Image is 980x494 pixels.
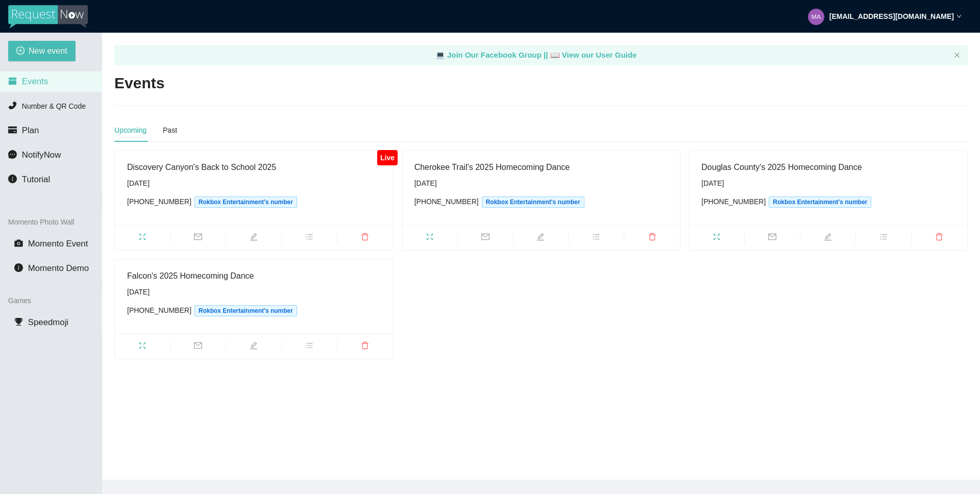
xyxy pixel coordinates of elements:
span: edit [800,233,855,244]
span: Events [22,77,48,86]
span: phone [8,101,17,110]
span: mail [170,233,226,244]
span: Number & QR Code [22,102,86,110]
div: [PHONE_NUMBER] [127,196,381,208]
span: bars [569,233,624,244]
span: fullscreen [115,341,170,353]
span: credit-card [8,126,17,134]
span: Rokbox Entertainment's number [482,196,584,208]
span: close [954,52,960,58]
span: plus-circle [16,46,24,56]
div: [DATE] [414,178,668,189]
span: down [957,14,962,19]
a: laptop View our User Guide [550,51,637,59]
div: Live [377,150,397,165]
span: laptop [550,51,560,59]
span: laptop [435,51,445,59]
span: mail [458,233,513,244]
button: plus-circleNew event [8,41,76,61]
span: Tutorial [22,175,50,184]
strong: [EMAIL_ADDRESS][DOMAIN_NAME] [829,12,954,20]
div: [PHONE_NUMBER] [127,305,381,316]
span: info-circle [8,175,17,183]
span: fullscreen [115,233,170,244]
span: Rokbox Entertainment's number [194,305,297,316]
span: edit [226,233,281,244]
span: New event [29,44,67,57]
span: Rokbox Entertainment's number [194,196,297,208]
span: Speedmoji [28,317,68,327]
span: NotifyNow [22,150,61,160]
span: Momento Demo [28,263,89,273]
div: Discovery Canyon's Back to School 2025 [127,161,381,174]
span: mail [170,341,226,353]
button: close [954,52,960,59]
span: edit [513,233,569,244]
iframe: LiveChat chat widget [837,462,980,494]
span: delete [337,233,393,244]
span: Plan [22,126,39,135]
a: laptop Join Our Facebook Group || [435,51,550,59]
span: fullscreen [402,233,457,244]
span: delete [624,233,680,244]
span: bars [856,233,911,244]
span: info-circle [14,263,23,272]
div: Past [163,125,177,136]
div: Upcoming [114,125,146,136]
div: [PHONE_NUMBER] [701,196,955,208]
div: Cherokee Trail's 2025 Homecoming Dance [414,161,668,174]
div: [DATE] [127,178,381,189]
span: calendar [8,77,17,85]
span: camera [14,239,23,248]
div: Falcon's 2025 Homecoming Dance [127,269,381,282]
span: edit [226,341,281,353]
span: message [8,150,17,159]
img: 0a238165b7a9e732f01d88cf4df990f8 [808,9,824,25]
span: trophy [14,317,23,326]
span: delete [337,341,393,353]
span: Momento Event [28,239,88,249]
img: RequestNow [8,5,88,29]
span: delete [912,233,967,244]
h2: Events [114,73,164,94]
span: fullscreen [689,233,744,244]
span: mail [745,233,800,244]
span: bars [282,341,337,353]
span: bars [282,233,337,244]
span: Rokbox Entertainment's number [769,196,871,208]
div: [DATE] [127,286,381,298]
div: [DATE] [701,178,955,189]
div: Douglas County's 2025 Homecoming Dance [701,161,955,174]
div: [PHONE_NUMBER] [414,196,668,208]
